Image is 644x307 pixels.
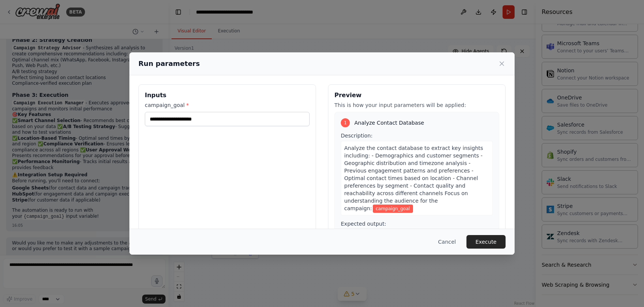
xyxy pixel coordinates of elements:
button: Cancel [432,235,462,249]
span: Variable: campaign_goal [373,205,413,213]
span: Analyze the contact database to extract key insights including: - Demographics and customer segme... [344,145,483,211]
span: Description: [341,133,372,139]
span: Analyze Contact Database [354,119,424,127]
div: 1 [341,118,350,127]
h2: Run parameters [138,58,200,69]
span: Expected output: [341,221,386,227]
h3: Preview [334,91,499,100]
label: campaign_goal [145,101,310,109]
h3: Inputs [145,91,310,100]
button: Execute [466,235,506,249]
p: This is how your input parameters will be applied: [334,101,499,109]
